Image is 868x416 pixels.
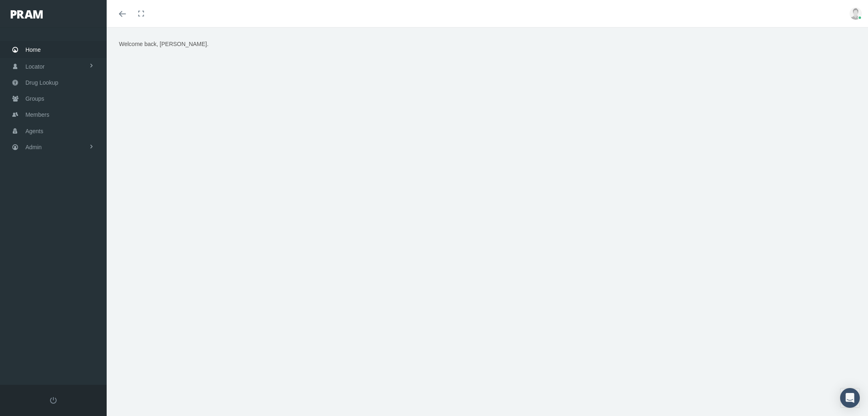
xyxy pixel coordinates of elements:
div: Open Intercom Messenger [840,388,860,408]
span: Members [25,107,49,122]
img: PRAM_20_x_78.png [11,10,43,18]
span: Home [25,42,41,58]
span: Drug Lookup [25,75,58,90]
span: Welcome back, [PERSON_NAME]. [119,41,208,47]
span: Locator [25,59,45,74]
span: Groups [25,91,44,106]
img: user-placeholder.jpg [850,7,862,20]
span: Admin [25,139,42,155]
span: Agents [25,123,43,139]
